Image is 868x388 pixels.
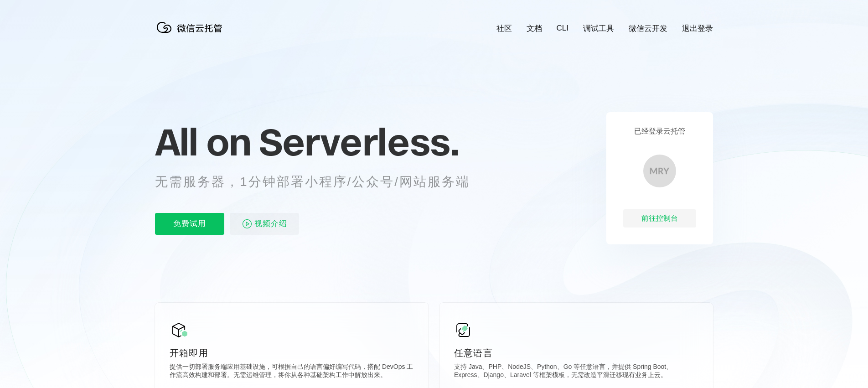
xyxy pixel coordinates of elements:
[454,347,698,359] p: 任意语言
[259,119,459,165] span: Serverless.
[629,23,667,34] a: 微信云开发
[155,213,224,235] p: 免费试用
[155,173,487,191] p: 无需服务器，1分钟部署小程序/公众号/网站服务端
[454,363,698,381] p: 支持 Java、PHP、NodeJS、Python、Go 等任意语言，并提供 Spring Boot、Express、Django、Laravel 等框架模板，无需改造平滑迁移现有业务上云。
[557,24,568,33] a: CLI
[623,209,696,228] div: 前往控制台
[170,347,414,359] p: 开箱即用
[242,218,253,229] img: video_play.svg
[155,18,228,36] img: 微信云托管
[155,119,250,165] span: All on
[583,23,614,34] a: 调试工具
[254,213,287,235] span: 视频介绍
[527,23,542,34] a: 文档
[170,363,414,381] p: 提供一切部署服务端应用基础设施，可根据自己的语言偏好编写代码，搭配 DevOps 工作流高效构建和部署。无需运维管理，将你从各种基础架构工作中解放出来。
[634,127,685,136] p: 已经登录云托管
[155,30,228,38] a: 微信云托管
[682,23,713,34] a: 退出登录
[496,23,512,34] a: 社区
